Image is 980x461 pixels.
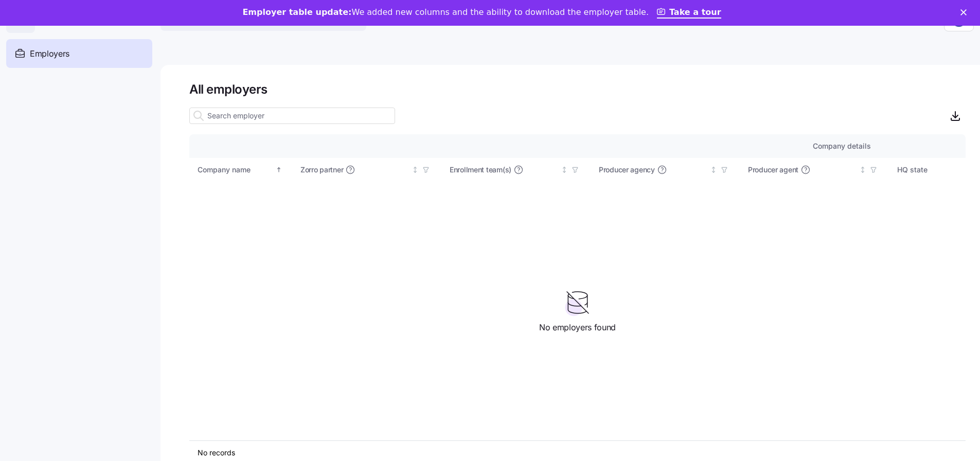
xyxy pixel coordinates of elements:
[412,166,419,173] div: Not sorted
[300,165,343,175] span: Zorro partner
[441,158,591,182] th: Enrollment team(s)Not sorted
[539,321,616,334] span: No employers found
[710,166,717,173] div: Not sorted
[748,165,798,175] span: Producer agent
[189,158,292,182] th: Company nameSorted ascending
[859,166,866,173] div: Not sorted
[30,47,69,60] span: Employers
[450,165,511,175] span: Enrollment team(s)
[198,164,274,175] div: Company name
[242,7,649,17] div: We added new columns and the ability to download the employer table.
[189,108,395,124] input: Search employer
[740,158,889,182] th: Producer agentNot sorted
[599,165,655,175] span: Producer agency
[657,7,721,19] a: Take a tour
[242,7,351,17] b: Employer table update:
[189,81,966,97] h1: All employers
[591,158,740,182] th: Producer agencyNot sorted
[292,158,441,182] th: Zorro partnerNot sorted
[561,166,568,173] div: Not sorted
[6,39,152,68] a: Employers
[275,166,282,173] div: Sorted ascending
[198,448,870,458] div: No records
[960,9,971,15] div: Close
